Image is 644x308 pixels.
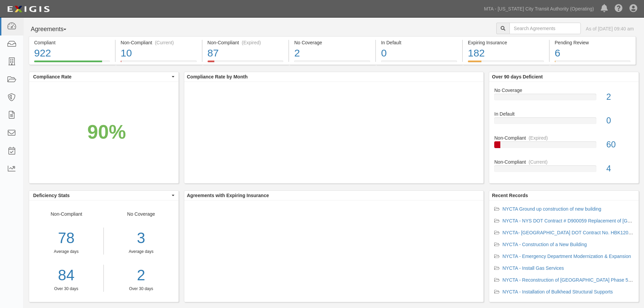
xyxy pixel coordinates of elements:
[29,228,103,249] div: 78
[109,228,173,249] div: 3
[468,46,544,61] div: 182
[529,159,548,165] div: (Current)
[87,118,126,146] div: 90%
[492,74,543,79] b: Over 90 days Deficient
[601,91,639,103] div: 2
[294,39,370,46] div: No Coverage
[29,211,104,292] div: Non-Compliant
[494,111,634,135] a: In Default0
[555,46,630,61] div: 6
[601,139,639,151] div: 60
[492,193,528,198] b: Recent Records
[529,135,548,141] div: (Expired)
[109,265,173,286] a: 2
[468,39,544,46] div: Expiring Insurance
[116,61,202,66] a: Non-Compliant(Current)10
[29,286,103,292] div: Over 30 days
[187,74,248,79] b: Compliance Rate by Month
[502,242,587,247] a: NYCTA - Construction of a New Building
[289,61,375,66] a: No Coverage2
[481,2,597,16] a: MTA - [US_STATE] City Transit Authority (Operating)
[509,23,581,34] input: Search Agreements
[601,163,639,175] div: 4
[376,61,462,66] a: In Default0
[242,39,261,46] div: (Expired)
[202,61,289,66] a: Non-Compliant(Expired)87
[5,3,52,15] img: logo-5460c22ac91f19d4615b14bd174203de0afe785f0fc80cf4dbbc73dc1793850b.png
[29,265,103,286] a: 84
[502,206,601,212] a: NYCTA Ground up construction of new building
[489,135,639,141] div: Non-Compliant
[155,39,174,46] div: (Current)
[489,111,639,117] div: In Default
[615,5,623,13] i: Help Center - Complianz
[502,254,631,259] a: NYCTA - Emergency Department Modernization & Expansion
[29,61,115,66] a: Compliant922
[29,23,79,36] button: Agreements
[121,39,197,46] div: Non-Compliant (Current)
[33,73,170,80] span: Compliance Rate
[33,192,170,199] span: Deficiency Stats
[208,39,284,46] div: Non-Compliant (Expired)
[121,46,197,61] div: 10
[555,39,630,46] div: Pending Review
[494,87,634,111] a: No Coverage2
[109,286,173,292] div: Over 30 days
[463,61,549,66] a: Expiring Insurance182
[208,46,284,61] div: 87
[104,211,178,292] div: No Coverage
[494,135,634,159] a: Non-Compliant(Expired)60
[489,87,639,94] div: No Coverage
[502,289,613,294] a: NYCTA - Installation of Bulkhead Structural Supports
[29,249,103,255] div: Average days
[294,46,370,61] div: 2
[494,159,634,177] a: Non-Compliant(Current)4
[601,115,639,127] div: 0
[29,72,178,81] button: Compliance Rate
[489,159,639,165] div: Non-Compliant
[381,39,457,46] div: In Default
[187,193,269,198] b: Agreements with Expiring Insurance
[34,46,110,61] div: 922
[29,191,178,200] button: Deficiency Stats
[550,61,636,66] a: Pending Review6
[34,39,110,46] div: Compliant
[109,249,173,255] div: Average days
[381,46,457,61] div: 0
[502,265,564,271] a: NYCTA - Install Gas Services
[586,25,634,32] div: As of [DATE] 09:40 am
